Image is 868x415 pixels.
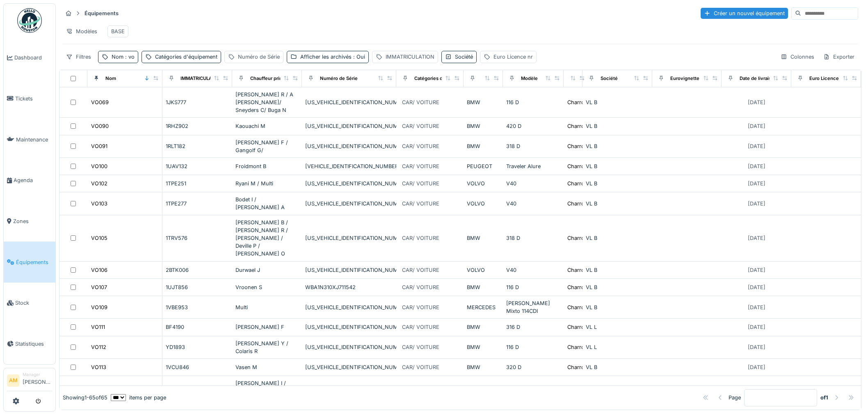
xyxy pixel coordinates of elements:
[166,180,229,187] div: 1TPE251
[402,200,439,207] div: CAR/ VOITURE
[402,363,439,371] div: CAR/ VOITURE
[235,323,299,331] div: [PERSON_NAME] F
[748,142,765,150] div: [DATE]
[305,98,393,106] div: [US_VEHICLE_IDENTIFICATION_NUMBER]
[235,91,299,114] div: [PERSON_NAME] R / A [PERSON_NAME]/ Sneyders C/ Buga N
[23,372,52,378] div: Manager
[235,340,299,355] div: [PERSON_NAME] Y / Colaris R
[235,122,299,130] div: Kaouachi M
[352,54,365,60] span: : Oui
[300,53,365,61] div: Afficher les archivés
[4,37,55,78] a: Dashboard
[467,98,500,106] div: BMW
[748,162,765,170] div: [DATE]
[506,343,560,351] div: 116 D
[4,324,55,365] a: Statistiques
[250,75,293,82] div: Chauffeur principal
[305,200,393,207] div: [US_VEHICLE_IDENTIFICATION_NUMBER]
[235,303,299,311] div: Multi
[155,53,217,61] div: Catégories d'équipement
[235,219,299,258] div: [PERSON_NAME] B / [PERSON_NAME] R / [PERSON_NAME] / Deville P / [PERSON_NAME] O
[506,299,560,315] div: [PERSON_NAME] Mixto 114CDI
[467,303,500,311] div: MERCEDES
[506,200,560,207] div: V40
[166,122,229,130] div: 1RHZ902
[320,75,358,82] div: Numéro de Série
[305,180,393,187] div: [US_VEHICLE_IDENTIFICATION_NUMBER]
[166,162,229,170] div: 1UAV132
[402,162,439,170] div: CAR/ VOITURE
[748,234,765,242] div: [DATE]
[506,323,560,331] div: 316 D
[567,142,586,150] div: Charroi
[91,180,107,187] div: VO102
[567,200,586,207] div: Charroi
[23,372,52,389] li: [PERSON_NAME]
[506,234,560,242] div: 318 D
[305,142,393,150] div: [US_VEHICLE_IDENTIFICATION_NUMBER]
[235,162,299,170] div: Froidmont B
[467,200,500,207] div: VOLVO
[91,266,107,274] div: VO106
[506,363,560,371] div: 320 D
[112,53,135,61] div: Nom
[402,180,439,187] div: CAR/ VOITURE
[493,53,533,61] div: Euro Licence nr
[748,283,765,291] div: [DATE]
[91,142,107,150] div: VO091
[567,283,586,291] div: Charroi
[305,266,393,274] div: [US_VEHICLE_IDENTIFICATION_NUMBER]
[586,180,649,187] div: VL B
[748,200,765,207] div: [DATE]
[586,162,649,170] div: VL B
[235,283,299,291] div: Vroonen S
[809,75,845,82] div: Euro Licence nr
[235,180,299,187] div: Ryani M / Multi
[14,54,52,62] span: Dashboard
[586,142,649,150] div: VL B
[820,51,858,63] div: Exporter
[586,122,649,130] div: VL B
[4,283,55,324] a: Stock
[305,343,393,351] div: [US_VEHICLE_IDENTIFICATION_NUMBER]
[748,363,765,371] div: [DATE]
[467,323,500,331] div: BMW
[166,234,229,242] div: 1TRV576
[740,75,799,82] div: Date de livraison effective
[166,303,229,311] div: 1VBE953
[81,9,122,17] strong: Équipements
[238,53,280,61] div: Numéro de Série
[14,176,52,184] span: Agenda
[166,323,229,331] div: BF4190
[467,142,500,150] div: BMW
[567,303,586,311] div: Charroi
[748,303,765,311] div: [DATE]
[402,283,439,291] div: CAR/ VOITURE
[13,217,52,225] span: Zones
[16,258,52,266] span: Équipements
[91,122,109,130] div: VO090
[467,234,500,242] div: BMW
[305,303,393,311] div: [US_VEHICLE_IDENTIFICATION_NUMBER]
[402,98,439,106] div: CAR/ VOITURE
[586,363,649,371] div: VL B
[7,372,52,391] a: AM Manager[PERSON_NAME]
[4,201,55,242] a: Zones
[567,323,586,331] div: Charroi
[166,266,229,274] div: 2BTK006
[567,266,586,274] div: Charroi
[62,51,95,63] div: Filtres
[166,343,229,351] div: YD1893
[235,139,299,154] div: [PERSON_NAME] F / Gangolf G/
[748,98,765,106] div: [DATE]
[586,303,649,311] div: VL B
[506,283,560,291] div: 116 D
[567,98,586,106] div: Charroi
[111,394,166,401] div: items per page
[670,75,731,82] div: Eurovignette valide jusque
[4,160,55,201] a: Agenda
[506,98,560,106] div: 116 D
[63,394,107,401] div: Showing 1 - 65 of 65
[586,283,649,291] div: VL B
[166,200,229,207] div: 1TPE277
